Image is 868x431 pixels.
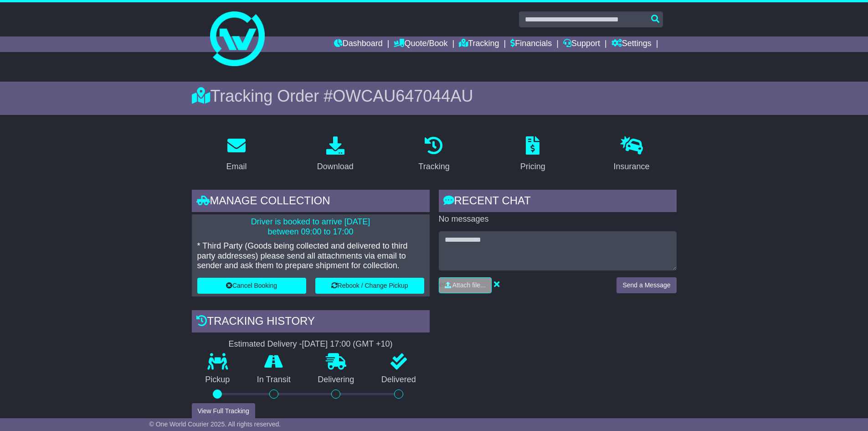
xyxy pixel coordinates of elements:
a: Email [220,133,252,176]
span: OWCAU647044AU [333,87,473,105]
div: Tracking Order # [192,86,677,106]
p: * Third Party (Goods being collected and delivered to third party addresses) please send all atta... [197,241,424,271]
div: Download [317,161,354,173]
a: Quote/Book [394,36,447,52]
a: Tracking [459,36,499,52]
p: In Transit [243,375,304,385]
div: Estimated Delivery - [192,339,430,349]
a: Financials [510,36,552,52]
p: Driver is booked to arrive [DATE] between 09:00 to 17:00 [197,217,424,237]
div: [DATE] 17:00 (GMT +10) [302,339,393,349]
button: View Full Tracking [192,403,255,419]
p: Pickup [192,375,244,385]
div: Email [226,161,247,173]
a: Tracking [412,133,455,176]
div: Tracking [418,161,449,173]
a: Dashboard [334,36,383,52]
a: Download [311,133,360,176]
button: Send a Message [616,277,676,293]
a: Settings [611,36,652,52]
div: Pricing [520,161,545,173]
div: Tracking history [192,310,430,335]
a: Support [563,36,600,52]
p: Delivering [304,375,368,385]
a: Pricing [514,133,551,176]
div: Insurance [614,161,650,173]
p: Delivered [368,375,430,385]
a: Insurance [608,133,656,176]
span: © One World Courier 2025. All rights reserved. [149,421,281,428]
button: Rebook / Change Pickup [315,278,424,294]
div: RECENT CHAT [439,190,677,214]
p: No messages [439,214,677,224]
button: Cancel Booking [197,278,306,294]
div: Manage collection [192,190,430,214]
